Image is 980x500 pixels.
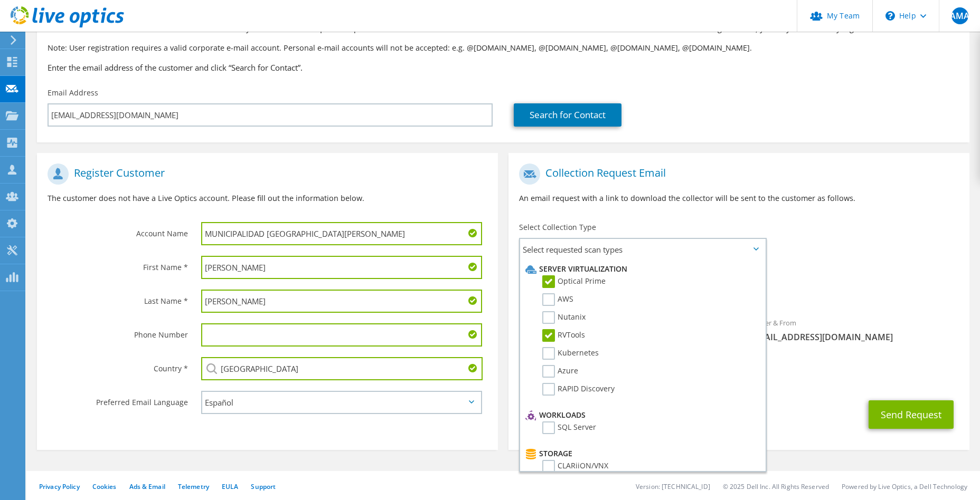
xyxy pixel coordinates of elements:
label: Email Address [48,88,98,98]
label: Phone Number [48,323,188,340]
label: Country * [48,357,188,374]
li: Version: [TECHNICAL_ID] [636,482,710,491]
h3: Enter the email address of the customer and click “Search for Contact”. [48,62,959,73]
div: Requested Collections [508,264,969,306]
label: Nutanix [542,311,586,324]
span: [EMAIL_ADDRESS][DOMAIN_NAME] [749,331,958,343]
label: Azure [542,365,578,378]
li: Storage [523,447,760,460]
label: CLARiiON/VNX [542,460,608,473]
label: Optical Prime [542,275,606,288]
label: RAPID Discovery [542,383,615,396]
div: CC & Reply To [508,353,969,390]
a: Telemetry [178,482,209,491]
a: Support [251,482,276,491]
a: Ads & Email [129,482,165,491]
li: © 2025 Dell Inc. All Rights Reserved [723,482,829,491]
button: Send Request [869,400,954,429]
p: The customer does not have a Live Optics account. Please fill out the information below. [48,193,487,204]
label: AWS [542,293,573,306]
h1: Collection Request Email [519,164,954,185]
label: RVTools [542,329,585,342]
label: SQL Server [542,421,596,434]
a: Cookies [92,482,117,491]
div: To [508,312,739,348]
label: Account Name [48,222,188,239]
p: An email request with a link to download the collector will be sent to the customer as follows. [519,193,959,204]
li: Powered by Live Optics, a Dell Technology [842,482,967,491]
svg: \n [885,11,895,21]
span: Select requested scan types [520,239,765,260]
a: EULA [222,482,238,491]
a: Privacy Policy [39,482,80,491]
label: Preferred Email Language [48,391,188,408]
li: Server Virtualization [523,263,760,275]
span: AMA [951,7,968,24]
label: Last Name * [48,290,188,306]
label: Select Collection Type [519,222,596,233]
p: Note: User registration requires a valid corporate e-mail account. Personal e-mail accounts will ... [48,42,959,54]
div: Sender & From [739,312,969,348]
label: Kubernetes [542,347,599,360]
h1: Register Customer [48,164,482,185]
li: Workloads [523,409,760,421]
label: First Name * [48,256,188,273]
a: Search for Contact [514,103,621,127]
